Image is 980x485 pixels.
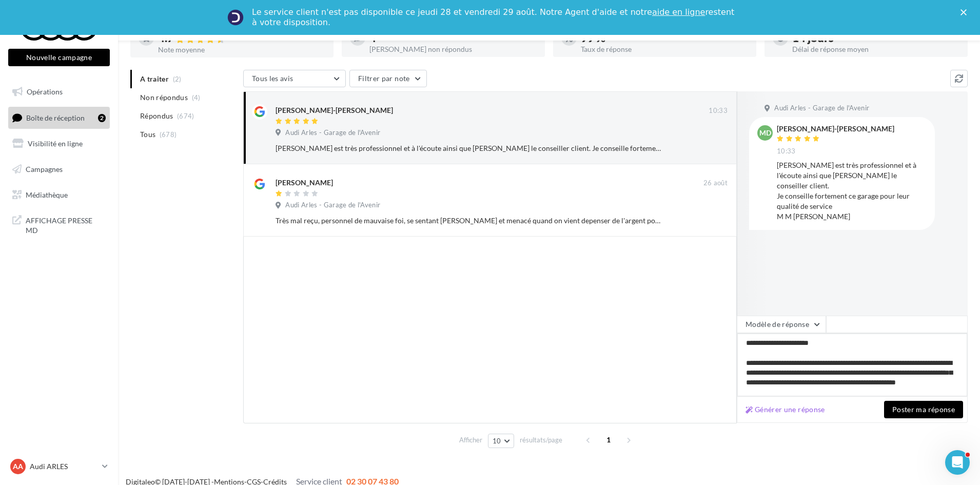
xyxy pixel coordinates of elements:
[709,106,728,115] span: 10:33
[6,133,112,154] a: Visibilité en ligne
[581,46,748,53] div: Taux de réponse
[177,112,194,120] span: (674)
[652,7,705,17] a: aide en ligne
[285,128,380,138] span: Audi Arles - Garage de l'Avenir
[192,93,201,102] span: (4)
[158,32,325,44] div: 4.7
[774,104,869,113] span: Audi Arles - Garage de l'Avenir
[6,81,112,103] a: Opérations
[945,450,970,475] iframe: Intercom live chat
[140,111,173,121] span: Répondus
[243,70,346,87] button: Tous les avis
[6,184,112,206] a: Médiathèque
[792,32,959,44] div: 14 jours
[27,87,63,96] span: Opérations
[6,159,112,180] a: Campagnes
[252,74,293,83] span: Tous les avis
[30,461,98,472] p: Audi ARLES
[777,125,894,132] div: [PERSON_NAME]-[PERSON_NAME]
[459,435,482,445] span: Afficher
[737,316,826,333] button: Modèle de réponse
[252,7,736,28] div: Le service client n'est pas disponible ce jeudi 28 et vendredi 29 août. Notre Agent d'aide et not...
[227,9,244,26] img: Profile image for Service-Client
[13,461,23,472] span: AA
[792,46,959,53] div: Délai de réponse moyen
[703,179,728,188] span: 26 août
[777,160,927,222] div: [PERSON_NAME] est très professionnel et à l'écoute ainsi que [PERSON_NAME] le conseiller client. ...
[276,178,333,188] div: [PERSON_NAME]
[777,147,796,156] span: 10:33
[276,216,661,226] div: Très mal reçu, personnel de mauvaise foi, se sentant [PERSON_NAME] et menacé quand on vient depen...
[26,165,63,173] span: Campagnes
[759,128,771,138] span: MD
[8,49,110,66] button: Nouvelle campagne
[581,32,748,44] div: 99 %
[26,214,106,236] span: AFFICHAGE PRESSE MD
[741,403,829,416] button: Générer une réponse
[6,107,112,129] a: Boîte de réception2
[160,130,177,139] span: (678)
[8,457,110,476] a: AA Audi ARLES
[140,92,188,103] span: Non répondus
[961,9,971,15] div: Fermer
[369,32,537,44] div: 4
[369,46,537,53] div: [PERSON_NAME] non répondus
[26,190,68,199] span: Médiathèque
[98,114,106,122] div: 2
[158,46,325,53] div: Note moyenne
[600,432,617,448] span: 1
[276,105,393,115] div: [PERSON_NAME]-[PERSON_NAME]
[884,401,963,418] button: Poster ma réponse
[26,113,85,122] span: Boîte de réception
[488,434,514,448] button: 10
[493,437,501,445] span: 10
[285,201,380,210] span: Audi Arles - Garage de l'Avenir
[520,435,562,445] span: résultats/page
[28,139,83,148] span: Visibilité en ligne
[276,143,661,153] div: [PERSON_NAME] est très professionnel et à l'écoute ainsi que [PERSON_NAME] le conseiller client. ...
[349,70,427,87] button: Filtrer par note
[6,209,112,240] a: AFFICHAGE PRESSE MD
[140,129,155,140] span: Tous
